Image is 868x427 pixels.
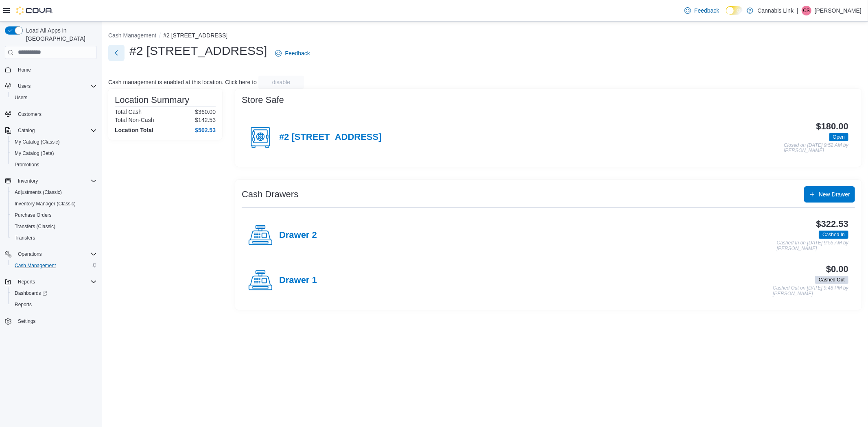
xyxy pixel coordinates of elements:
[11,93,31,102] a: Users
[272,45,313,61] a: Feedback
[15,126,38,135] button: Catalog
[242,190,298,199] h3: Cash Drawers
[815,6,861,15] p: [PERSON_NAME]
[195,109,216,115] p: $360.00
[11,210,55,220] a: Purchase Orders
[115,109,142,115] h6: Total Cash
[15,65,34,75] a: Home
[11,261,59,270] a: Cash Management
[11,93,97,102] span: Users
[115,117,154,123] h6: Total Non-Cash
[11,199,79,209] a: Inventory Manager (Classic)
[11,300,35,309] a: Reports
[18,83,31,89] span: Users
[681,2,722,19] a: Feedback
[11,160,97,170] span: Promotions
[18,67,31,73] span: Home
[15,277,38,287] button: Reports
[11,187,65,197] a: Adjustments (Classic)
[18,178,38,184] span: Inventory
[802,6,811,15] div: Chloe Smith
[279,132,382,143] h4: #2 [STREET_ADDRESS]
[15,109,97,119] span: Customers
[15,139,60,145] span: My Catalog (Classic)
[129,43,267,59] h1: #2 [STREET_ADDRESS]
[18,279,35,285] span: Reports
[2,248,100,260] button: Operations
[15,212,52,218] span: Purchase Orders
[804,186,855,203] button: New Drawer
[15,290,47,296] span: Dashboards
[11,233,97,243] span: Transfers
[115,95,189,105] h3: Location Summary
[11,148,57,158] a: My Catalog (Beta)
[15,223,55,230] span: Transfers (Classic)
[11,300,97,309] span: Reports
[757,6,794,15] p: Cannabis Link
[15,176,97,186] span: Inventory
[15,316,97,326] span: Settings
[8,260,100,271] button: Cash Management
[797,6,798,15] p: |
[18,251,42,257] span: Operations
[8,232,100,244] button: Transfers
[803,6,810,15] span: CS
[285,49,310,57] span: Feedback
[115,127,153,133] h4: Location Total
[108,31,861,41] nav: An example of EuiBreadcrumbs
[15,81,34,91] button: Users
[195,117,216,123] p: $142.53
[2,315,100,327] button: Settings
[15,249,97,259] span: Operations
[11,137,63,147] a: My Catalog (Classic)
[108,79,257,85] p: Cash management is enabled at this location. Click here to
[15,189,62,196] span: Adjustments (Classic)
[18,318,35,325] span: Settings
[15,150,54,157] span: My Catalog (Beta)
[11,148,97,158] span: My Catalog (Beta)
[15,200,76,207] span: Inventory Manager (Classic)
[11,210,97,220] span: Purchase Orders
[11,288,97,298] span: Dashboards
[2,64,100,76] button: Home
[11,288,50,298] a: Dashboards
[15,94,27,101] span: Users
[15,235,35,241] span: Transfers
[272,78,290,86] span: disable
[258,76,304,89] button: disable
[773,285,848,296] p: Cashed Out on [DATE] 9:48 PM by [PERSON_NAME]
[195,127,216,133] h4: $502.53
[726,6,743,15] input: Dark Mode
[15,316,39,326] a: Settings
[15,65,97,75] span: Home
[8,187,100,198] button: Adjustments (Classic)
[8,299,100,310] button: Reports
[819,276,845,283] span: Cashed Out
[8,288,100,299] a: Dashboards
[8,198,100,209] button: Inventory Manager (Classic)
[11,222,59,231] a: Transfers (Classic)
[815,276,848,284] span: Cashed Out
[2,125,100,136] button: Catalog
[11,160,43,170] a: Promotions
[11,137,97,147] span: My Catalog (Classic)
[15,277,97,287] span: Reports
[11,261,97,270] span: Cash Management
[816,122,848,131] h3: $180.00
[8,148,100,159] button: My Catalog (Beta)
[108,45,125,61] button: Next
[11,222,97,231] span: Transfers (Classic)
[108,32,156,39] button: Cash Management
[11,199,97,209] span: Inventory Manager (Classic)
[15,81,97,91] span: Users
[694,7,719,15] span: Feedback
[8,136,100,148] button: My Catalog (Classic)
[8,221,100,232] button: Transfers (Classic)
[16,7,53,15] img: Cova
[2,81,100,92] button: Users
[15,176,41,186] button: Inventory
[816,219,848,229] h3: $322.53
[11,233,38,243] a: Transfers
[8,92,100,103] button: Users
